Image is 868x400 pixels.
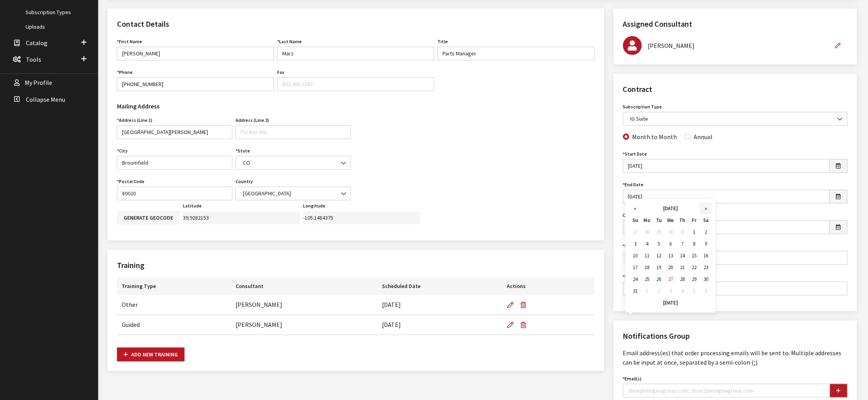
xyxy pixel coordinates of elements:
button: Edit training [507,315,517,335]
td: 10 [629,250,641,262]
label: Last Name [277,38,302,45]
input: John Doe [623,282,848,295]
td: 6 [700,285,712,297]
input: Doe [277,47,434,61]
label: End Date [623,181,644,188]
button: Open date picker [830,220,848,234]
td: 15 [688,250,700,262]
input: 29730 [117,187,232,200]
td: 31 [629,285,641,297]
h2: Contact Details [117,18,595,30]
td: 3 [665,285,676,297]
td: 29 [688,273,700,285]
button: Delete training [517,315,533,335]
td: 1 [641,285,653,297]
td: 16 [700,250,712,262]
input: JDoe@insigniagroup.com; JDoe2@insigniagroup.com [623,384,830,398]
span: Catalog [26,39,48,47]
label: Address (Line 2) [236,117,269,124]
td: 21 [676,262,688,273]
td: 31 [676,226,688,238]
span: My Profile [25,79,52,87]
button: Edit Assigned Consultant [829,39,848,53]
h2: Assigned Consultant [623,18,848,30]
span: CO [241,159,346,167]
input: Rock Hill [117,156,232,170]
label: Subscription Amount [623,242,671,250]
img: Kurt Daugherty [623,36,642,55]
td: 6 [665,238,676,250]
span: Tools [26,55,41,63]
th: Tu [653,215,665,226]
td: 9 [700,238,712,250]
span: IG Suite [628,115,842,123]
button: Add new training [117,348,185,361]
th: « [629,203,641,215]
label: Fax [277,69,284,76]
label: Email(s) [623,375,642,382]
td: 5 [653,238,665,250]
span: IG Suite [623,112,848,126]
label: Address (Line 1) [117,117,152,124]
span: [DATE] [382,321,401,328]
input: 99.00 [636,251,848,265]
td: 1 [688,226,700,238]
label: Month to Month [632,132,677,141]
td: 28 [641,226,653,238]
label: Subscription Type [623,103,662,110]
td: 27 [629,226,641,238]
input: M/d/yyyy [623,220,830,234]
input: 888-579-4458 [117,77,274,91]
td: 27 [665,273,676,285]
td: 4 [641,238,653,250]
h3: Mailing Address [117,101,351,111]
td: 30 [700,273,712,285]
h2: Notifications Group [623,330,848,342]
th: [DATE] [629,297,712,309]
label: Latitude [183,202,202,209]
td: [PERSON_NAME] [231,315,377,335]
div: [PERSON_NAME] [648,41,829,50]
label: Cancel Date [623,212,648,219]
th: Training Type [117,277,231,295]
label: Postal Code [117,178,144,185]
td: 11 [641,250,653,262]
td: 23 [700,262,712,273]
span: United States of America [236,187,351,200]
input: John [117,47,274,61]
button: Edit training [507,295,517,315]
input: M/d/yyyy [623,190,830,204]
td: 3 [629,238,641,250]
label: First Name [117,38,142,45]
p: Email address(es) that order processing emails will be sent to. Multiple addresses can be input a... [623,348,848,367]
th: » [700,203,712,215]
td: 29 [653,226,665,238]
span: CO [236,156,351,170]
input: Manager [437,47,594,61]
h2: Training [117,259,595,271]
td: 24 [629,273,641,285]
th: Scheduled Date [377,277,503,295]
button: Delete training [517,295,533,315]
td: 2 [653,285,665,297]
th: Sa [700,215,712,226]
td: 4 [676,285,688,297]
td: 28 [676,273,688,285]
label: Longitude [303,202,325,209]
button: Add [830,384,848,398]
th: [DATE] [641,203,700,215]
td: 22 [688,262,700,273]
label: Annual [694,132,713,141]
th: Fr [688,215,700,226]
td: 13 [665,250,676,262]
label: City [117,147,128,154]
td: 12 [653,250,665,262]
td: 17 [629,262,641,273]
span: Guided [122,321,140,328]
td: 7 [676,238,688,250]
td: 2 [700,226,712,238]
label: Start Date [623,150,647,158]
span: $ [623,251,636,265]
td: 19 [653,262,665,273]
td: 20 [665,262,676,273]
